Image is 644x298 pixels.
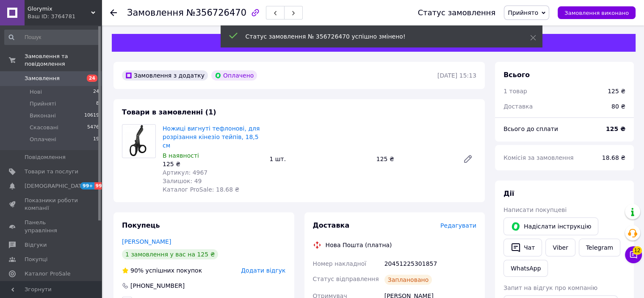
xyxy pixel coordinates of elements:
a: Ножиці вигнуті тефлонові, для розрізання кінезіо тейпів, 18,5 см [163,125,260,149]
span: [DEMOGRAPHIC_DATA] [25,182,87,190]
div: 1 шт. [266,153,373,165]
span: 99+ [94,182,108,189]
span: 10619 [84,112,99,120]
span: Артикул: 4967 [163,169,207,176]
a: [PERSON_NAME] [122,238,171,245]
span: Прийняті [30,100,56,108]
div: Нова Пошта (платна) [323,241,394,249]
span: Панель управління [25,219,78,234]
span: Написати покупцеві [503,206,567,213]
div: 80 ₴ [606,97,630,116]
a: Редагувати [459,150,476,167]
button: Чат [503,239,542,256]
span: Показники роботи компанії [25,197,78,212]
span: Дії [503,189,514,198]
span: Виконані [30,112,56,120]
span: Замовлення та повідомлення [25,53,102,68]
div: Ваш ID: 3764781 [28,13,102,20]
div: Оплачено [211,70,257,81]
span: Комісія за замовлення [503,154,574,161]
span: Каталог ProSale: 18.68 ₴ [163,186,239,193]
div: Статус замовлення № 356726470 успішно змінено! [246,32,509,41]
span: 5476 [87,124,99,131]
span: Каталог ProSale [25,270,70,278]
button: Надіслати інструкцію [503,217,598,235]
a: Telegram [579,239,620,256]
span: Замовлення [127,8,184,18]
span: Замовлення [25,75,60,82]
span: №356726470 [186,8,246,18]
span: Скасовані [30,124,58,131]
span: 99+ [80,182,94,189]
span: 19 [93,136,99,143]
span: Glorymix [28,5,91,13]
button: Замовлення виконано [558,6,636,19]
a: WhatsApp [503,260,548,277]
div: 20451225301857 [383,256,478,271]
a: Viber [545,239,575,256]
div: 1 замовлення у вас на 125 ₴ [122,249,218,259]
span: 24 [87,75,97,82]
div: Статус замовлення [418,8,496,17]
span: Доставка [503,103,533,110]
div: Замовлення з додатку [122,70,208,81]
span: Прийнято [508,9,538,16]
span: Товари в замовленні (1) [122,108,216,116]
span: Замовлення виконано [564,10,629,16]
span: Оплачені [30,136,56,143]
div: Повернутися назад [110,8,117,17]
span: Покупець [122,221,160,229]
span: 8 [96,100,99,108]
div: Заплановано [384,275,432,285]
input: Пошук [4,30,100,45]
span: Покупці [25,256,47,263]
span: 90% [130,267,144,274]
span: Редагувати [440,222,476,229]
span: 18.68 ₴ [602,154,625,161]
span: Всього [503,71,530,79]
span: Доставка [313,221,350,229]
span: 12 [633,245,642,254]
div: 125 ₴ [373,153,456,165]
div: 125 ₴ [163,160,263,168]
div: [PHONE_NUMBER] [130,281,185,290]
span: В наявності [163,152,199,159]
span: Всього до сплати [503,125,558,132]
div: 125 ₴ [608,87,625,95]
span: Запит на відгук про компанію [503,284,597,291]
span: Товари та послуги [25,168,78,175]
span: Нові [30,88,42,96]
span: 1 товар [503,88,527,95]
time: [DATE] 15:13 [437,72,476,79]
button: Чат з покупцем12 [625,246,642,263]
b: 125 ₴ [606,125,625,132]
span: Залишок: 49 [163,178,202,184]
span: Відгуки [25,241,47,249]
span: Номер накладної [313,260,367,267]
span: Додати відгук [241,267,285,274]
span: 24 [93,88,99,96]
span: Статус відправлення [313,276,379,282]
img: Ножиці вигнуті тефлонові, для розрізання кінезіо тейпів, 18,5 см [122,125,155,158]
div: успішних покупок [122,266,202,275]
span: Повідомлення [25,153,66,161]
